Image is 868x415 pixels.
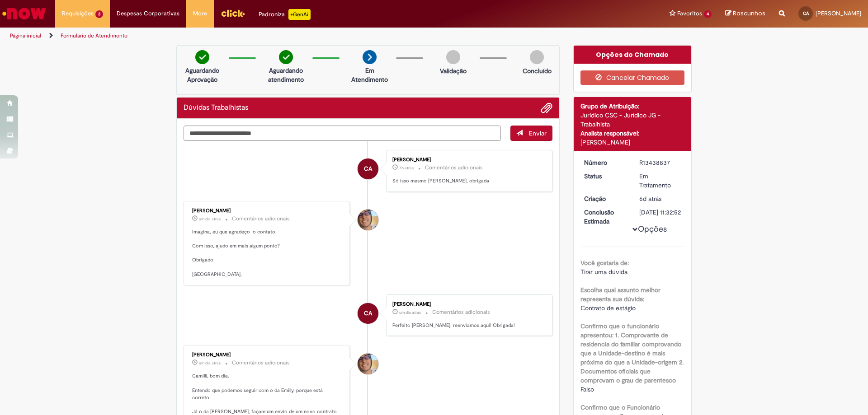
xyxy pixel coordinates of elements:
[580,102,685,111] div: Grupo de Atribuição:
[358,210,378,230] div: Pedro Henrique De Oliveira Alves
[279,50,293,64] img: check-circle-green.png
[184,126,501,141] textarea: Digite sua mensagem aqui...
[364,303,372,324] span: CA
[639,172,681,190] div: Em Tratamento
[117,9,179,18] span: Despesas Corporativas
[358,303,378,324] div: Camilli Berlofa Andrade
[639,208,681,217] div: [DATE] 11:32:52
[425,164,483,172] small: Comentários adicionais
[358,354,378,374] div: Pedro Henrique De Oliveira Alves
[510,126,552,141] button: Enviar
[580,268,627,276] span: Tirar uma dúvida
[399,310,421,315] span: um dia atrás
[399,165,414,171] span: 7h atrás
[221,6,245,20] img: click_logo_yellow_360x200.png
[639,194,681,203] div: 22/08/2025 09:52:21
[580,304,636,312] span: Contrato de estágio
[530,50,544,64] img: img-circle-grey.png
[677,9,702,18] span: Favoritos
[399,165,414,171] time: 27/08/2025 08:10:58
[580,111,685,129] div: Jurídico CSC - Jurídico JG - Trabalhista
[639,195,661,203] time: 22/08/2025 09:52:21
[392,302,543,307] div: [PERSON_NAME]
[288,9,311,20] p: +GenAi
[446,50,460,64] img: img-circle-grey.png
[399,310,421,315] time: 26/08/2025 11:24:44
[95,10,103,18] span: 3
[232,359,290,367] small: Comentários adicionais
[264,66,308,84] p: Aguardando atendimento
[580,129,685,138] div: Analista responsável:
[392,322,543,329] p: Perfeito [PERSON_NAME], reenviamos aqui! Obrigada!
[184,104,248,112] h2: Dúvidas Trabalhistas Histórico de tíquete
[580,259,629,267] b: Você gostaria de:
[199,216,221,222] time: 26/08/2025 12:48:09
[1,5,47,23] img: ServiceNow
[364,158,372,180] span: CA
[523,66,552,75] p: Concluído
[580,70,685,85] button: Cancelar Chamado
[580,322,684,384] b: Confirmo que o funcionário apresentou: 1. Comprovante de residencia do familiar comprovando que a...
[529,129,547,137] span: Enviar
[192,208,343,214] div: [PERSON_NAME]
[392,177,543,185] p: Só isso mesmo [PERSON_NAME], obrigada
[733,9,765,18] span: Rascunhos
[440,66,467,75] p: Validação
[725,9,765,18] a: Rascunhos
[639,158,681,167] div: R13438837
[577,194,633,203] dt: Criação
[259,9,311,20] div: Padroniza
[10,32,41,39] a: Página inicial
[195,50,209,64] img: check-circle-green.png
[199,360,221,366] span: um dia atrás
[193,9,207,18] span: More
[199,360,221,366] time: 26/08/2025 08:24:02
[574,46,692,64] div: Opções do Chamado
[348,66,392,84] p: Em Atendimento
[358,159,378,179] div: Camilli Berlofa Andrade
[577,158,633,167] dt: Número
[803,10,809,16] span: CA
[61,32,127,39] a: Formulário de Atendimento
[816,9,861,17] span: [PERSON_NAME]
[639,195,661,203] span: 6d atrás
[192,352,343,358] div: [PERSON_NAME]
[577,172,633,181] dt: Status
[232,215,290,223] small: Comentários adicionais
[192,228,343,278] p: Imagina, eu que agradeço o contato. Com isso, ajudo em mais algum ponto? Obrigado. [GEOGRAPHIC_DA...
[7,28,572,44] ul: Trilhas de página
[577,208,633,226] dt: Conclusão Estimada
[580,286,660,303] b: Escolha qual assunto melhor representa sua dúvida:
[62,9,94,18] span: Requisições
[180,66,224,84] p: Aguardando Aprovação
[199,216,221,222] span: um dia atrás
[580,138,685,147] div: [PERSON_NAME]
[580,385,594,393] span: Falso
[541,102,552,114] button: Adicionar anexos
[704,10,712,18] span: 4
[392,157,543,163] div: [PERSON_NAME]
[432,308,490,316] small: Comentários adicionais
[363,50,377,64] img: arrow-next.png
